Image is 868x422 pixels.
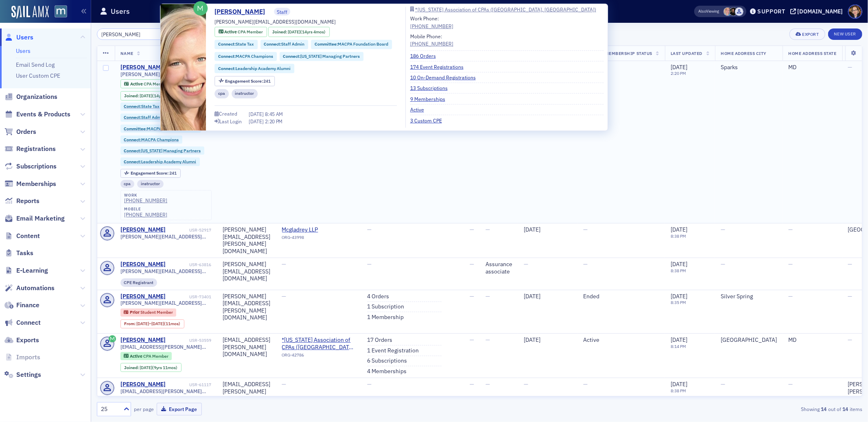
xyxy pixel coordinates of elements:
[223,293,271,321] div: [PERSON_NAME][EMAIL_ADDRESS][PERSON_NAME][DOMAIN_NAME]
[120,103,164,111] div: Connect:
[249,110,265,117] span: [DATE]
[124,193,167,198] div: work
[828,28,862,40] a: New User
[583,64,659,71] div: Active
[140,365,152,370] span: [DATE]
[218,41,254,48] a: Connect:State Tax
[367,314,404,321] a: 1 Membership
[260,40,308,49] div: Connect:
[140,309,173,315] span: Student Member
[120,319,184,328] div: From: 2019-02-15 00:00:00
[120,352,172,360] div: Active: Active: CPA Member
[470,293,474,300] span: —
[788,260,793,268] span: —
[120,169,181,178] div: Engagement Score: 241
[124,115,164,120] a: Connect:Staff Admin
[124,104,160,109] a: Connect:State Tax
[269,27,330,37] div: Joined: 2011-05-20 00:00:00
[721,50,767,56] span: Home Address City
[410,116,448,124] a: 3 Custom CPE
[671,336,687,343] span: [DATE]
[282,337,356,351] span: *Maryland Association of CPAs (Timonium, MD)
[282,337,356,351] a: *[US_STATE] Association of CPAs ([GEOGRAPHIC_DATA], [GEOGRAPHIC_DATA])
[671,50,702,56] span: Last Updated
[367,380,372,388] span: —
[120,114,168,122] div: Connect:
[167,382,212,387] div: USR-61117
[130,353,143,359] span: Active
[214,18,336,25] span: [PERSON_NAME][EMAIL_ADDRESS][DOMAIN_NAME]
[130,309,140,315] span: Prior
[4,301,39,310] a: Finance
[16,353,40,362] span: Imports
[410,22,453,30] a: [PHONE_NUMBER]
[367,226,372,233] span: —
[367,347,419,354] a: 1 Event Registration
[120,91,181,100] div: Joined: 2011-05-20 00:00:00
[16,284,55,293] span: Automations
[671,380,687,388] span: [DATE]
[223,381,271,402] div: [EMAIL_ADDRESS][PERSON_NAME][DOMAIN_NAME]
[219,112,237,116] div: Created
[282,226,356,234] a: Mcgladrey LLP
[124,114,141,120] span: Connect :
[238,29,263,35] span: CPA Member
[16,249,33,258] span: Tasks
[4,249,33,258] a: Tasks
[848,4,862,19] span: Profile
[167,294,212,300] div: USR-73401
[721,226,725,233] span: —
[214,7,271,17] a: [PERSON_NAME]
[124,197,167,203] a: [PHONE_NUMBER]
[16,370,41,379] span: Settings
[788,337,836,344] div: MD
[134,405,154,413] label: per page
[788,293,793,300] span: —
[120,71,212,77] span: [PERSON_NAME][EMAIL_ADDRESS][DOMAIN_NAME]
[470,336,474,343] span: —
[311,40,392,49] div: Committee:
[167,338,212,343] div: USR-53559
[120,180,135,188] div: cpa
[410,7,603,12] a: *[US_STATE] Association of CPAs ([GEOGRAPHIC_DATA], [GEOGRAPHIC_DATA])
[367,260,372,268] span: —
[124,310,173,315] a: Prior Student Member
[124,212,167,218] a: [PHONE_NUMBER]
[583,260,588,268] span: —
[671,226,687,233] span: [DATE]
[16,162,57,171] span: Subscriptions
[524,260,528,268] span: —
[4,353,40,362] a: Imports
[4,318,41,327] a: Connect
[16,214,65,223] span: Email Marketing
[214,89,229,98] div: cpa
[721,293,777,300] div: Silver Spring
[11,6,49,19] a: SailAMX
[699,9,706,14] div: Also
[4,144,56,153] a: Registrations
[671,260,687,268] span: [DATE]
[136,321,180,326] div: – (11mos)
[264,41,282,47] span: Connect :
[124,137,179,142] a: Connect:MACPA Champions
[282,380,286,388] span: —
[120,293,166,300] a: [PERSON_NAME]
[265,110,283,117] span: 8:45 AM
[16,61,55,68] a: Email Send Log
[124,159,196,164] a: Connect:Leadership Academy Alumni
[120,64,166,71] div: [PERSON_NAME]
[848,336,853,343] span: —
[410,15,453,30] div: Work Phone:
[143,353,168,359] span: CPA Member
[120,226,166,234] a: [PERSON_NAME]
[55,5,67,18] img: SailAMX
[848,260,853,268] span: —
[798,8,843,15] div: [DOMAIN_NAME]
[16,47,31,55] a: Users
[721,337,777,344] div: [GEOGRAPHIC_DATA]
[410,33,453,48] div: Mobile Phone:
[101,405,119,413] div: 25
